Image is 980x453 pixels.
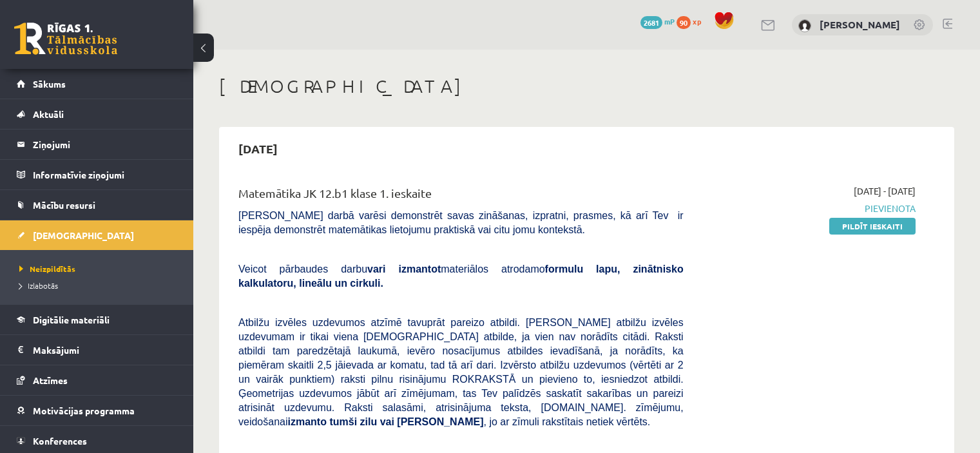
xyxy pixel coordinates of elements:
[17,305,177,334] a: Digitālie materiāli
[33,199,95,211] span: Mācību resursi
[677,16,707,26] a: 90 xp
[329,416,483,427] b: tumši zilu vai [PERSON_NAME]
[640,16,675,26] a: 2681 mP
[367,264,441,275] b: vari izmantot
[17,130,177,159] a: Ziņojumi
[17,365,177,395] a: Atzīmes
[238,184,684,208] div: Matemātika JK 12.b1 klase 1. ieskaite
[17,220,177,250] a: [DEMOGRAPHIC_DATA]
[19,280,180,291] a: Izlabotās
[238,210,684,235] span: [PERSON_NAME] darbā varēsi demonstrēt savas zināšanas, izpratni, prasmes, kā arī Tev ir iespēja d...
[33,108,64,120] span: Aktuāli
[820,18,900,31] a: [PERSON_NAME]
[33,229,134,241] span: [DEMOGRAPHIC_DATA]
[640,16,662,29] span: 2681
[33,314,110,325] span: Digitālie materiāli
[19,263,180,275] a: Neizpildītās
[33,435,87,447] span: Konferences
[17,335,177,365] a: Maksājumi
[238,264,684,289] span: Veicot pārbaudes darbu materiālos atrodamo
[33,335,177,365] legend: Maksājumi
[238,317,684,427] span: Atbilžu izvēles uzdevumos atzīmē tavuprāt pareizo atbildi. [PERSON_NAME] atbilžu izvēles uzdevuma...
[19,264,75,274] span: Neizpildītās
[33,405,135,416] span: Motivācijas programma
[33,160,177,189] legend: Informatīvie ziņojumi
[17,99,177,129] a: Aktuāli
[238,264,684,289] b: formulu lapu, zinātnisko kalkulatoru, lineālu un cirkuli.
[17,396,177,425] a: Motivācijas programma
[17,190,177,220] a: Mācību resursi
[664,16,675,26] span: mP
[854,184,916,198] span: [DATE] - [DATE]
[17,160,177,189] a: Informatīvie ziņojumi
[17,69,177,99] a: Sākums
[693,16,701,26] span: xp
[677,16,691,29] span: 90
[19,280,58,291] span: Izlabotās
[33,130,177,159] legend: Ziņojumi
[703,202,916,215] span: Pievienota
[288,416,327,427] b: izmanto
[14,23,117,55] a: Rīgas 1. Tālmācības vidusskola
[219,75,954,97] h1: [DEMOGRAPHIC_DATA]
[798,19,811,32] img: Oļesja Demčenkova
[33,78,66,90] span: Sākums
[226,133,291,164] h2: [DATE]
[829,218,916,235] a: Pildīt ieskaiti
[33,374,68,386] span: Atzīmes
